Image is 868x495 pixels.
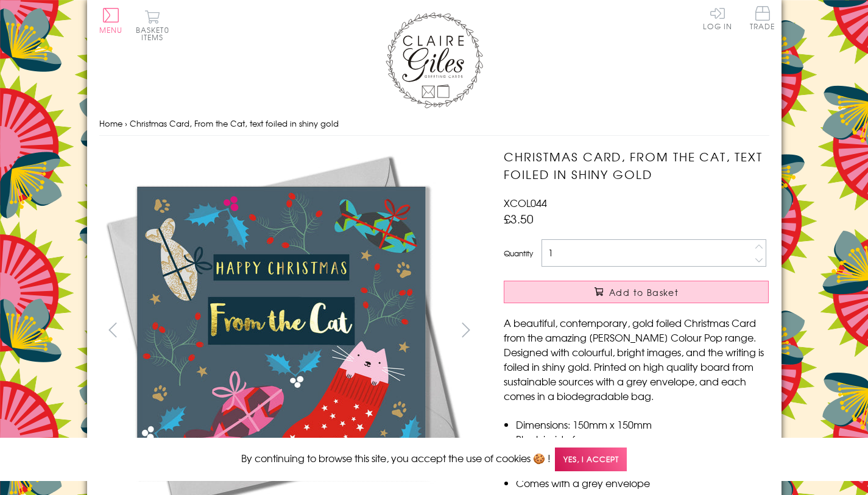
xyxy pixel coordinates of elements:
a: Log In [703,6,732,30]
span: Add to Basket [609,286,679,298]
span: Trade [750,6,775,30]
p: A beautiful, contemporary, gold foiled Christmas Card from the amazing [PERSON_NAME] Colour Pop r... [504,315,769,403]
li: Comes with a grey envelope [516,476,769,490]
span: › [125,118,127,129]
span: XCOL044 [504,195,547,210]
span: Menu [99,24,123,35]
a: Trade [750,6,775,32]
span: Christmas Card, From the Cat, text foiled in shiny gold [130,118,339,129]
nav: breadcrumbs [99,111,769,136]
img: Claire Giles Greetings Cards [386,12,483,108]
label: Quantity [504,248,533,259]
span: £3.50 [504,210,534,227]
span: Yes, I accept [555,448,627,471]
button: Basket0 items [136,10,169,41]
li: Dimensions: 150mm x 150mm [516,417,769,432]
button: Add to Basket [504,281,769,303]
button: prev [99,316,127,343]
h1: Christmas Card, From the Cat, text foiled in shiny gold [504,148,769,183]
button: next [452,316,479,343]
a: Home [99,118,122,129]
span: 0 items [141,24,169,43]
li: Blank inside for your own message [516,432,769,446]
button: Menu [99,8,123,33]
